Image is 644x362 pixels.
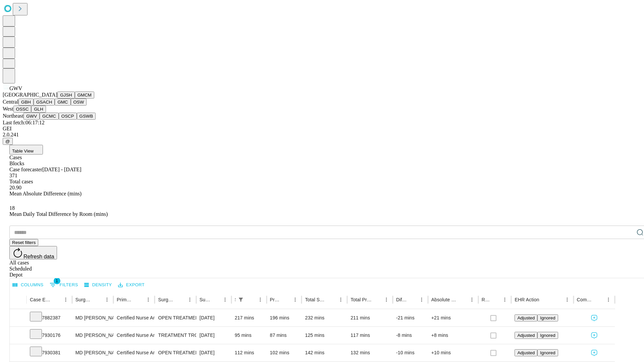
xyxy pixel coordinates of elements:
[75,344,110,361] div: MD [PERSON_NAME] [PERSON_NAME] Md
[236,295,246,304] button: Show filters
[93,295,102,304] button: Sort
[211,295,220,304] button: Sort
[408,295,417,304] button: Sort
[236,295,246,304] div: 1 active filter
[200,327,228,344] div: [DATE]
[13,347,23,359] button: Expand
[42,167,81,172] span: [DATE] - [DATE]
[351,297,372,302] div: Total Predicted Duration
[517,315,535,320] span: Adjusted
[305,297,326,302] div: Total Scheduled Duration
[55,99,70,106] button: GMC
[431,327,475,344] div: +8 mins
[431,309,475,326] div: +21 mins
[491,295,500,304] button: Sort
[77,113,96,120] button: GSWB
[9,185,21,190] span: 20.90
[11,280,45,290] button: Select columns
[515,332,537,339] button: Adjusted
[540,295,549,304] button: Sort
[57,92,75,99] button: GJSH
[5,139,10,144] span: @
[200,309,228,326] div: [DATE]
[9,167,42,172] span: Case forecaster
[417,295,426,304] button: Menu
[3,132,641,138] div: 2.0.241
[9,173,17,178] span: 371
[30,297,51,302] div: Case Epic Id
[3,126,641,132] div: GEI
[158,344,193,361] div: OPEN TREATMENT [MEDICAL_DATA] INTERMEDULLARY ROD
[431,297,457,302] div: Absolute Difference
[13,312,23,324] button: Expand
[9,239,38,246] button: Reset filters
[59,113,77,120] button: OSCP
[336,295,345,304] button: Menu
[305,344,344,361] div: 142 mins
[594,295,604,304] button: Sort
[540,315,555,320] span: Ignored
[290,295,300,304] button: Menu
[9,191,82,196] span: Mean Absolute Difference (mins)
[158,327,193,344] div: TREATMENT TROCHANTERIC [MEDICAL_DATA] FRACTURE INTERMEDULLARY ROD
[48,280,80,290] button: Show filters
[75,327,110,344] div: MD [PERSON_NAME] [PERSON_NAME] Md
[200,344,228,361] div: [DATE]
[116,280,146,290] button: Export
[467,295,477,304] button: Menu
[185,295,195,304] button: Menu
[235,327,263,344] div: 95 mins
[117,309,151,326] div: Certified Nurse Anesthetist
[200,297,210,302] div: Surgery Date
[34,99,55,106] button: GSACH
[75,92,94,99] button: GMCM
[13,330,23,342] button: Expand
[40,113,59,120] button: GCMC
[537,349,558,356] button: Ignored
[540,350,555,355] span: Ignored
[71,99,87,106] button: OSW
[482,297,490,302] div: Resolved in EHR
[9,85,22,91] span: GWV
[52,295,61,304] button: Sort
[577,297,594,302] div: Comments
[9,145,43,155] button: Table View
[351,309,389,326] div: 211 mins
[3,106,13,112] span: West
[458,295,467,304] button: Sort
[515,297,539,302] div: EHR Action
[9,211,108,217] span: Mean Daily Total Difference by Room (mins)
[270,344,299,361] div: 102 mins
[305,309,344,326] div: 232 mins
[3,138,13,145] button: @
[235,344,263,361] div: 112 mins
[61,295,70,304] button: Menu
[3,99,18,105] span: Central
[3,92,57,98] span: [GEOGRAPHIC_DATA]
[396,327,425,344] div: -8 mins
[158,309,193,326] div: OPEN TREATMENT OF [PERSON_NAME][MEDICAL_DATA] [MEDICAL_DATA] ONLY
[500,295,509,304] button: Menu
[246,295,256,304] button: Sort
[396,344,425,361] div: -10 mins
[9,179,33,184] span: Total cases
[431,344,475,361] div: +10 mins
[235,309,263,326] div: 217 mins
[9,205,15,211] span: 18
[30,327,69,344] div: 7930176
[305,327,344,344] div: 125 mins
[270,297,281,302] div: Predicted In Room Duration
[270,309,299,326] div: 196 mins
[537,332,558,339] button: Ignored
[517,350,535,355] span: Adjusted
[515,314,537,321] button: Adjusted
[102,295,112,304] button: Menu
[235,297,235,302] div: Scheduled In Room Duration
[372,295,382,304] button: Sort
[30,309,69,326] div: 7882387
[382,295,391,304] button: Menu
[396,297,407,302] div: Difference
[351,327,389,344] div: 117 mins
[54,278,60,284] span: 1
[281,295,290,304] button: Sort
